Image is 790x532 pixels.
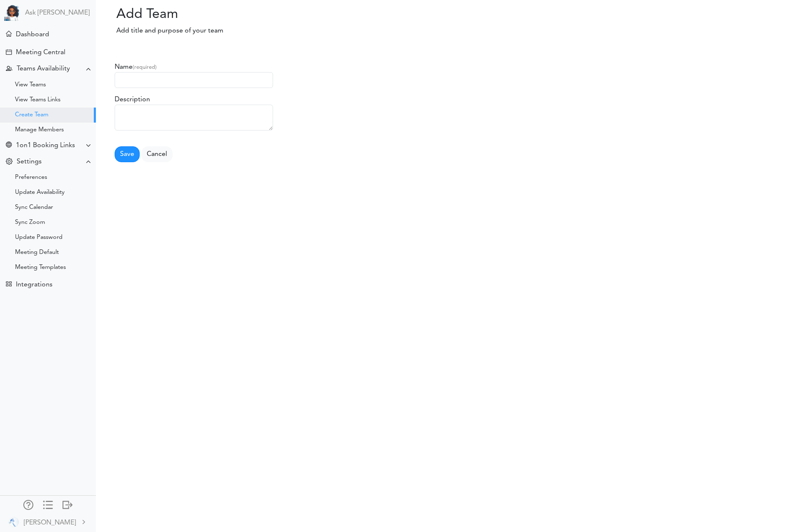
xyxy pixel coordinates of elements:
div: Share Meeting Link [6,142,12,150]
div: Show only icons [43,500,53,508]
div: Meeting Templates [15,266,66,270]
div: Preferences [15,176,47,180]
div: View Teams Links [15,98,60,102]
div: Teams Availability [17,65,70,73]
img: Powered by TEAMCAL AI [4,4,21,21]
div: Meeting Central [16,49,65,57]
div: 1on1 Booking Links [16,142,75,150]
div: [PERSON_NAME] [24,518,76,528]
div: Sync Calendar [15,206,53,210]
img: 9k= [9,517,19,527]
div: Settings [17,158,42,166]
div: Home [6,31,12,37]
p: Add title and purpose of your team [104,26,324,36]
div: Update Availability [15,191,65,195]
a: Change side menu [43,500,53,512]
div: Dashboard [16,31,49,39]
small: (required) [133,65,157,70]
div: View Teams [15,83,46,87]
div: Sync Zoom [15,221,45,225]
div: Integrations [16,281,53,289]
button: Save [115,146,140,162]
div: TEAMCAL AI Workflow Apps [6,281,12,287]
div: Creating Meeting [6,49,12,55]
div: Change Settings [6,158,13,166]
label: Name [115,62,157,72]
div: Log out [63,500,73,508]
div: Create Team [15,113,48,117]
a: [PERSON_NAME] [1,512,95,531]
a: Cancel [141,146,173,162]
div: Update Password [15,236,63,240]
div: Manage Members and Externals [23,500,33,508]
h2: Add Team [104,7,324,23]
a: Ask [PERSON_NAME] [25,9,90,17]
div: Manage Members [15,128,64,132]
label: Description [115,95,150,105]
div: Meeting Default [15,251,59,255]
a: Manage Members and Externals [23,500,33,512]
